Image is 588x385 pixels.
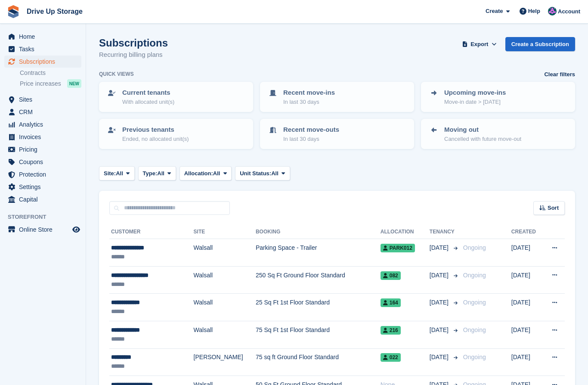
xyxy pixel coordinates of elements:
span: Sites [19,93,71,106]
img: Andy [548,7,557,16]
span: Ongoing [463,326,486,333]
span: Invoices [19,131,71,143]
p: Upcoming move-ins [444,88,506,98]
a: menu [4,131,81,143]
span: [DATE] [430,271,450,280]
a: menu [4,118,81,130]
span: 164 [381,298,401,307]
a: Previous tenants Ended, no allocated unit(s) [100,120,252,148]
span: Site: [104,169,116,178]
span: Protection [19,168,71,180]
p: Recent move-outs [283,125,339,135]
a: menu [4,93,81,106]
span: Analytics [19,118,71,130]
span: Unit Status: [240,169,271,178]
p: In last 30 days [283,98,335,106]
a: Current tenants With allocated unit(s) [100,83,252,111]
a: menu [4,56,81,68]
p: In last 30 days [283,135,339,143]
td: 250 Sq Ft Ground Floor Standard [256,266,381,294]
a: Moving out Cancelled with future move-out [422,120,574,148]
td: 75 Sq Ft 1st Floor Standard [256,321,381,348]
th: Allocation [381,225,430,239]
a: Contracts [20,69,81,77]
span: 082 [381,271,401,280]
span: Ongoing [463,299,486,306]
span: 216 [381,326,401,335]
button: Site: All [99,166,135,180]
span: [DATE] [430,243,450,252]
td: Walsall [194,266,256,294]
span: Help [528,7,540,16]
span: Create [486,7,503,16]
p: Current tenants [122,88,174,98]
a: Recent move-outs In last 30 days [261,120,413,148]
p: Recurring billing plans [99,50,168,60]
h6: Quick views [99,70,134,78]
a: menu [4,168,81,180]
td: 25 Sq Ft 1st Floor Standard [256,294,381,321]
a: Recent move-ins In last 30 days [261,83,413,111]
a: menu [4,106,81,118]
p: Move-in date > [DATE] [444,98,506,106]
td: Parking Space - Trailer [256,239,381,267]
td: 75 sq ft Ground Floor Standard [256,348,381,376]
td: Walsall [194,294,256,321]
span: Home [19,31,71,43]
span: [DATE] [430,353,450,362]
span: Export [470,40,488,49]
span: Pricing [19,143,71,155]
span: Coupons [19,156,71,168]
th: Site [194,225,256,239]
span: Price increases [20,80,61,88]
span: PARK012 [381,244,415,252]
a: menu [4,43,81,55]
a: menu [4,143,81,155]
span: All [213,169,220,178]
span: All [271,169,279,178]
p: Moving out [444,125,521,135]
span: Capital [19,193,71,205]
a: Preview store [71,224,81,235]
h1: Subscriptions [99,37,168,49]
th: Customer [109,225,194,239]
p: With allocated unit(s) [122,98,174,106]
button: Type: All [138,166,176,180]
p: Cancelled with future move-out [444,135,521,143]
span: [DATE] [430,326,450,335]
td: [DATE] [511,321,542,348]
span: Tasks [19,43,71,55]
td: [DATE] [511,348,542,376]
p: Previous tenants [122,125,189,135]
span: Ongoing [463,272,486,279]
span: Online Store [19,224,71,236]
a: menu [4,156,81,168]
th: Created [511,225,542,239]
a: Create a Subscription [505,37,575,51]
button: Export [461,37,498,51]
span: Allocation: [184,169,213,178]
span: All [157,169,164,178]
a: menu [4,181,81,193]
span: Ongoing [463,244,486,251]
a: menu [4,31,81,43]
span: Storefront [8,213,86,221]
div: NEW [67,79,81,88]
span: [DATE] [430,298,450,307]
td: [DATE] [511,294,542,321]
span: 022 [381,353,401,362]
span: CRM [19,106,71,118]
span: Settings [19,181,71,193]
p: Ended, no allocated unit(s) [122,135,189,143]
a: Drive Up Storage [23,4,86,19]
span: Ongoing [463,354,486,360]
a: Price increases NEW [20,79,81,88]
a: menu [4,193,81,205]
p: Recent move-ins [283,88,335,98]
a: Upcoming move-ins Move-in date > [DATE] [422,83,574,111]
img: stora-icon-8386f47178a22dfd0bd8f6a31ec36ba5ce8667c1dd55bd0f319d3a0aa187defe.svg [7,5,20,18]
span: Subscriptions [19,56,71,68]
td: [DATE] [511,266,542,294]
span: Sort [548,204,559,212]
td: [PERSON_NAME] [194,348,256,376]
